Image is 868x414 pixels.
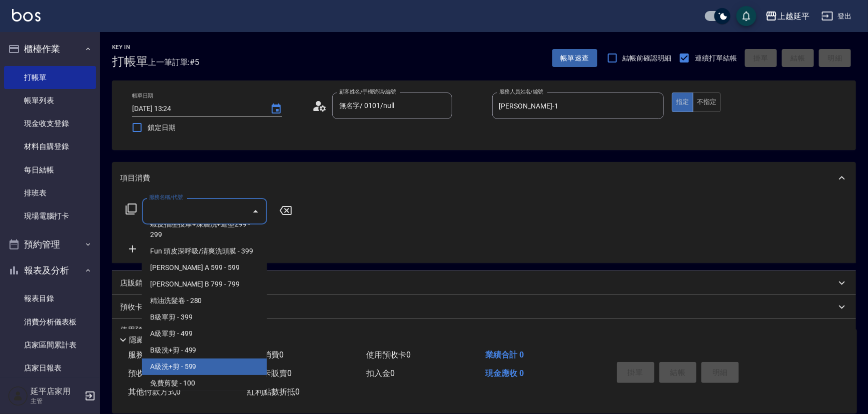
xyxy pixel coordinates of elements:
button: Choose date, selected date is 2025-09-17 [264,97,288,121]
span: 紅利點數折抵 0 [247,387,300,396]
span: 連續打單結帳 [695,53,737,63]
button: 帳單速查 [552,49,597,67]
label: 服務人員姓名/編號 [499,88,543,95]
input: YYYY/MM/DD hh:mm [132,100,260,117]
div: 項目消費 [112,162,856,194]
a: 每日結帳 [4,158,96,181]
div: 店販銷售 [112,271,856,295]
span: 預收卡販賣 0 [128,368,173,378]
span: B級單剪 - 399 [142,309,267,325]
span: 扣入金 0 [366,368,395,378]
img: Person [8,386,28,406]
p: 使用預收卡 [120,325,158,340]
button: 不指定 [693,92,721,112]
span: [PERSON_NAME] A 599 - 599 [142,259,267,276]
p: 項目消費 [120,173,150,183]
button: 指定 [672,92,693,112]
a: 現場電腦打卡 [4,204,96,227]
div: 預收卡販賣 [112,295,856,319]
button: 上越延平 [761,6,813,26]
a: 現金收支登錄 [4,112,96,135]
span: B級洗+剪 - 499 [142,342,267,358]
span: 會員卡販賣 0 [247,368,292,378]
span: 精油洗髮卷 - 280 [142,292,267,309]
a: 店家日報表 [4,356,96,379]
span: 免費剪髮 - 100 [142,375,267,391]
button: 報表及分析 [4,257,96,283]
span: Fun 頭皮深呼吸/清爽洗頭膜 - 399 [142,243,267,259]
span: 上一筆訂單:#5 [148,56,200,68]
p: 預收卡販賣 [120,302,158,312]
img: Logo [12,9,41,21]
span: [PERSON_NAME] B 799 - 799 [142,276,267,292]
span: 蝦皮指壓按摩+深層洗+造型299 - 299 [142,216,267,243]
span: 結帳前確認明細 [623,53,672,63]
span: A級單剪 - 499 [142,325,267,342]
a: 店家區間累計表 [4,333,96,356]
a: 消費分析儀表板 [4,310,96,333]
button: 預約管理 [4,231,96,257]
a: 帳單列表 [4,89,96,112]
span: 使用預收卡 0 [366,350,411,359]
h3: 打帳單 [112,54,148,68]
div: 使用預收卡x1357 [112,319,856,346]
a: 材料自購登錄 [4,135,96,158]
p: 店販銷售 [120,278,150,288]
span: 現金應收 0 [485,368,524,378]
span: 其他付款方式 0 [128,387,181,396]
label: 服務名稱/代號 [149,193,183,201]
button: 櫃檯作業 [4,36,96,62]
a: 排班表 [4,181,96,204]
h2: Key In [112,44,148,50]
label: 帳單日期 [132,92,153,99]
span: 服務消費 0 [128,350,165,359]
button: save [736,6,756,26]
p: 隱藏業績明細 [129,335,174,345]
span: 業績合計 0 [485,350,524,359]
a: 打帳單 [4,66,96,89]
div: 上越延平 [777,10,809,22]
a: 報表目錄 [4,287,96,310]
span: 鎖定日期 [148,122,176,133]
label: 顧客姓名/手機號碼/編號 [339,88,396,95]
button: 登出 [817,7,856,25]
p: 主管 [31,396,82,405]
button: Close [248,203,264,219]
span: A級洗+剪 - 599 [142,358,267,375]
h5: 延平店家用 [31,386,82,396]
